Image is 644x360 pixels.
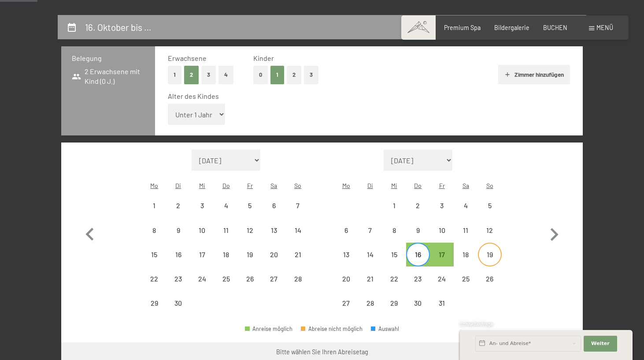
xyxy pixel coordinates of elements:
[383,300,405,322] div: 29
[190,243,214,266] div: Wed Sep 17 2025
[262,243,286,266] div: Abreise nicht möglich
[286,218,310,242] div: Sun Sep 14 2025
[239,227,261,249] div: 12
[391,182,397,189] abbr: Mittwoch
[454,218,477,242] div: Sat Oct 11 2025
[358,218,382,242] div: Abreise nicht möglich
[407,251,429,273] div: 16
[406,291,430,315] div: Thu Oct 30 2025
[454,243,477,266] div: Sat Oct 18 2025
[382,194,406,217] div: Wed Oct 01 2025
[239,202,261,224] div: 5
[238,194,262,217] div: Abreise nicht möglich
[276,348,368,356] div: Bitte wählen Sie Ihren Abreisetag
[287,275,309,297] div: 28
[407,227,429,249] div: 9
[407,275,429,297] div: 23
[270,182,277,189] abbr: Samstag
[431,202,453,224] div: 3
[239,275,261,297] div: 26
[191,251,213,273] div: 17
[166,218,190,242] div: Tue Sep 09 2025
[334,218,358,242] div: Abreise nicht möglich
[214,243,238,266] div: Abreise nicht möglich
[430,291,454,315] div: Fri Oct 31 2025
[335,227,357,249] div: 6
[263,202,285,224] div: 6
[383,227,405,249] div: 8
[286,218,310,242] div: Abreise nicht möglich
[430,243,454,266] div: Fri Oct 17 2025
[142,267,166,291] div: Mon Sep 22 2025
[541,150,567,315] button: Nächster Monat
[167,227,189,249] div: 9
[430,267,454,291] div: Fri Oct 24 2025
[143,275,165,297] div: 22
[334,267,358,291] div: Mon Oct 20 2025
[214,267,238,291] div: Thu Sep 25 2025
[168,66,181,84] button: 1
[167,300,189,322] div: 30
[382,194,406,217] div: Abreise nicht möglich
[359,275,381,297] div: 21
[478,194,502,217] div: Sun Oct 05 2025
[460,321,493,327] span: Schnellanfrage
[238,194,262,217] div: Fri Sep 05 2025
[334,243,358,266] div: Abreise nicht möglich
[334,267,358,291] div: Abreise nicht möglich
[382,243,406,266] div: Abreise nicht möglich
[406,218,430,242] div: Abreise nicht möglich
[166,194,190,217] div: Abreise nicht möglich
[596,24,613,31] span: Menü
[478,267,502,291] div: Abreise nicht möglich
[358,291,382,315] div: Abreise nicht möglich
[263,251,285,273] div: 20
[287,251,309,273] div: 21
[383,251,405,273] div: 15
[142,194,166,217] div: Mon Sep 01 2025
[486,182,493,189] abbr: Sonntag
[359,251,381,273] div: 14
[584,336,617,352] button: Weiter
[406,267,430,291] div: Abreise nicht möglich
[238,218,262,242] div: Fri Sep 12 2025
[190,218,214,242] div: Wed Sep 10 2025
[262,194,286,217] div: Abreise nicht möglich
[406,291,430,315] div: Abreise nicht möglich
[218,66,233,84] button: 4
[201,66,216,84] button: 3
[262,218,286,242] div: Abreise nicht möglich
[286,267,310,291] div: Abreise nicht möglich
[430,291,454,315] div: Abreise nicht möglich
[168,91,563,101] div: Alter des Kindes
[335,251,357,273] div: 13
[184,66,199,84] button: 2
[166,218,190,242] div: Abreise nicht möglich
[263,227,285,249] div: 13
[454,267,477,291] div: Sat Oct 25 2025
[334,243,358,266] div: Mon Oct 13 2025
[238,267,262,291] div: Abreise nicht möglich
[214,218,238,242] div: Abreise nicht möglich
[342,182,350,189] abbr: Montag
[382,243,406,266] div: Wed Oct 15 2025
[262,243,286,266] div: Sat Sep 20 2025
[358,243,382,266] div: Abreise nicht möglich
[287,202,309,224] div: 7
[214,267,238,291] div: Abreise nicht möglich
[359,300,381,322] div: 28
[168,54,207,62] span: Erwachsene
[287,227,309,249] div: 14
[191,202,213,224] div: 3
[262,194,286,217] div: Sat Sep 06 2025
[444,24,481,31] span: Premium Spa
[142,267,166,291] div: Abreise nicht möglich
[430,218,454,242] div: Fri Oct 10 2025
[382,267,406,291] div: Abreise nicht möglich
[262,218,286,242] div: Sat Sep 13 2025
[431,275,453,297] div: 24
[245,326,292,332] div: Anreise möglich
[190,218,214,242] div: Abreise nicht möglich
[431,251,453,273] div: 17
[334,291,358,315] div: Abreise nicht möglich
